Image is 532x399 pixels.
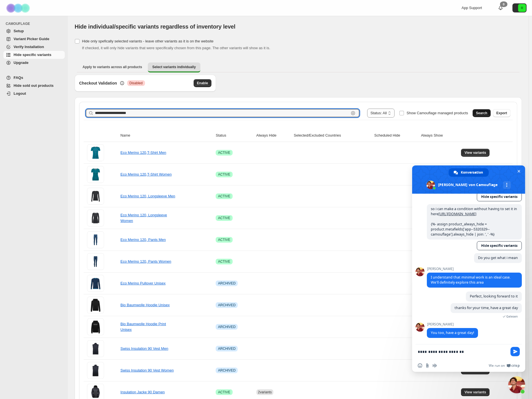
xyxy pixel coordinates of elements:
[3,43,65,51] a: Verify Installation
[120,194,175,198] a: Eco Merino 120, Longsleeve Men
[120,303,170,307] a: Bio Baumwolle Hoodie Unisex
[3,74,65,82] a: FAQs
[427,267,522,271] span: [PERSON_NAME]
[489,363,520,368] a: We run onCrisp
[512,3,527,12] button: Avatar with initials R
[218,368,235,373] span: ARCHIVED
[218,194,230,199] span: ACTIVE
[218,325,235,329] span: ARCHIVED
[449,168,489,177] div: Konversation
[218,390,230,394] span: ACTIVE
[508,376,525,393] div: Chat schließen
[464,150,486,155] span: View variants
[79,80,117,86] h3: Checkout Validation
[14,37,49,41] span: Variant Picker Guide
[87,297,104,314] img: Bio Baumwolle Hoodie Unisex
[78,62,147,72] button: Apply to variants across all products
[148,62,200,72] button: Select variants individually
[120,346,168,351] a: Swiss Insulation 90 Vest Men
[418,349,507,359] textarea: Verfassen Sie Ihre Nachricht…
[292,129,373,142] th: Selected/Excluded Countries
[5,0,33,16] img: Camouflage
[462,6,482,10] span: App Support
[431,330,474,335] span: You too, have a great day!
[464,390,486,394] span: View variants
[87,340,104,357] img: Swiss Insulation 90 Vest Men
[218,172,230,177] span: ACTIVE
[218,238,230,242] span: ACTIVE
[120,150,166,155] a: Eco Merino 120,T-Shirt Men
[461,168,483,177] span: Konversation
[14,45,44,49] span: Verify Installation
[197,81,208,85] span: Enable
[418,363,422,368] span: Einen Emoji einfügen
[87,210,104,227] img: Eco Merino 120, Longsleeve Women
[373,129,419,142] th: Scheduled Hide
[82,39,213,43] span: Hide only spefically selected variants - leave other variants as it is on the website
[218,216,230,220] span: ACTIVE
[431,206,517,237] span: so i can make a condition without having to set it in here {%- assign product_always_hide = produ...
[427,322,478,326] span: [PERSON_NAME]
[218,259,230,264] span: ACTIVE
[75,23,235,30] span: Hide individual/specific variants regardless of inventory level
[14,61,29,65] span: Upgrade
[498,5,503,11] a: 0
[3,51,65,59] a: Hide specific variants
[120,213,167,223] a: Eco Merino 120, Longsleeve Women
[129,81,143,85] span: Disabled
[521,6,523,10] text: R
[503,181,511,189] div: Mehr Kanäle
[14,53,51,57] span: Hide specific variants
[516,168,522,174] span: Chat schließen
[120,281,166,285] a: Eco Merino Pullover Unisex
[87,166,104,183] img: Eco Merino 120,T-Shirt Women
[152,65,196,69] span: Select variants individually
[478,255,518,260] span: Do you get what i mean
[255,129,292,142] th: Always Hide
[3,59,65,67] a: Upgrade
[120,259,171,264] a: Eco Merino 120, Pants Women
[3,82,65,90] a: Hide sold out products
[120,368,174,372] a: Swiss Insulation 90 Vest Women
[83,65,142,69] span: Apply to variants across all products
[3,27,65,35] a: Setup
[500,1,507,7] div: 0
[87,144,104,161] img: Eco Merino 120,T-Shirt Men
[87,188,104,205] img: Eco Merino 120, Longsleeve Men
[218,150,230,155] span: ACTIVE
[218,281,235,286] span: ARCHIVED
[14,83,54,88] span: Hide sold out products
[425,363,430,368] span: Datei senden
[87,362,104,379] img: Swiss Insulation 90 Vest Women
[477,192,522,201] a: Hide specific variants
[120,172,172,176] a: Eco Merino 120,T-Shirt Women
[455,305,518,310] span: thanks for your time, have a great day
[432,363,437,368] span: Audionachricht aufzeichnen
[461,388,490,396] button: View variants
[87,275,104,292] img: Eco Merino Pullover Unisex
[511,347,520,356] span: Senden Sie
[406,111,468,115] span: Show Camouflage managed products
[82,46,270,50] span: If checked, it will only hide variants that were specifically chosen from this page. The other va...
[419,129,459,142] th: Always Show
[120,322,166,332] a: Bio Baumwolle Hoodie Print Unisex
[493,109,511,117] button: Export
[496,111,507,115] span: Export
[87,253,104,270] img: Eco Merino 120, Pants Women
[438,212,476,216] a: [URL][DOMAIN_NAME]
[477,241,522,250] a: Hide specific variants
[6,21,65,26] span: CAMOUFLAGE
[14,91,26,96] span: Logout
[3,35,65,43] a: Variant Picker Guide
[489,363,505,368] span: We run on
[350,110,356,116] button: Clear
[476,111,487,115] span: Search
[461,149,490,157] button: View variants
[3,90,65,98] a: Logout
[473,109,491,117] button: Search
[511,363,520,368] span: Crisp
[218,303,235,307] span: ARCHIVED
[87,231,104,248] img: Eco Merino 120, Pants Men
[258,390,272,394] span: 2 variants
[120,390,165,394] a: Insulation Jacke 90 Damen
